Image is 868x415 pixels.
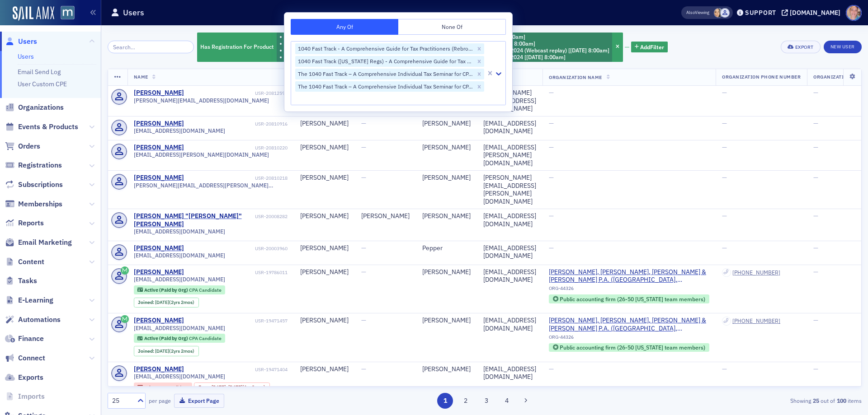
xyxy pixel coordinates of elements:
[137,336,221,341] a: Active (Paid by Org) CPA Candidate
[134,346,199,356] div: Joined: 2023-08-02 00:00:00
[483,244,536,260] div: [EMAIL_ADDRESS][DOMAIN_NAME]
[813,89,818,97] span: —
[155,299,194,305] div: (2yrs 2mos)
[5,160,62,170] a: Registrations
[291,19,398,35] button: Any Of
[437,393,453,409] button: 1
[549,334,709,343] div: ORG-44326
[458,393,474,409] button: 2
[185,175,288,181] div: USR-20810218
[295,69,474,79] div: The 1040 Fast Track – A Comprehensive Individual Tax Seminar for CPAs and Their Staff 2024 (Webca...
[5,199,62,209] a: Memberships
[300,317,349,325] div: [PERSON_NAME]
[228,384,242,390] span: [DATE]
[18,295,53,305] span: E-Learning
[18,315,61,325] span: Automations
[5,122,78,132] a: Events & Products
[300,244,349,252] div: [PERSON_NAME]
[134,144,184,152] a: [PERSON_NAME]
[795,45,814,50] div: Export
[295,43,474,54] div: 1040 Fast Track - A Comprehensive Guide for Tax Practitioners (Rebroadcast) [[DATE] 8:00am]
[134,382,193,392] div: Prior: Prior: CPA Candidate
[813,268,818,276] span: —
[361,119,366,127] span: —
[722,212,727,220] span: —
[189,335,222,341] span: CPA Candidate
[549,268,709,284] a: [PERSON_NAME], [PERSON_NAME], [PERSON_NAME] & [PERSON_NAME] P.A. ([GEOGRAPHIC_DATA], [GEOGRAPHIC_...
[134,89,184,97] a: [PERSON_NAME]
[300,120,349,128] div: [PERSON_NAME]
[732,317,780,324] div: [PHONE_NUMBER]
[361,365,366,373] span: —
[5,353,45,363] a: Connect
[155,348,169,354] span: [DATE]
[549,143,554,151] span: —
[134,174,184,182] div: [PERSON_NAME]
[483,212,536,228] div: [EMAIL_ADDRESS][DOMAIN_NAME]
[361,268,366,276] span: —
[549,317,709,332] span: Mullen, Sondberg, Wimbish & Stone P.A. (Annapolis, MD)
[549,244,554,252] span: —
[549,212,554,220] span: —
[5,392,45,401] a: Imports
[185,145,288,151] div: USR-20810220
[549,343,709,352] div: Public accounting firm (26-50 Maryland team members)
[5,295,53,305] a: E-Learning
[18,122,78,132] span: Events & Products
[134,298,199,308] div: Joined: 2023-08-02 00:00:00
[474,56,484,67] div: Remove 1040 Fast Track (Florida Regs) - A Comprehensive Guide for Tax Practitioners [1/16/2025 8:...
[549,173,554,182] span: —
[134,182,288,189] span: [PERSON_NAME][EMAIL_ADDRESS][PERSON_NAME][DOMAIN_NAME]
[149,396,171,405] label: per page
[198,384,212,390] span: From :
[813,316,818,324] span: —
[255,214,288,219] div: USR-20008282
[185,270,288,275] div: USR-19786011
[782,9,844,16] button: [DOMAIN_NAME]
[422,212,471,220] div: [PERSON_NAME]
[18,37,37,47] span: Users
[134,268,184,276] a: [PERSON_NAME]
[134,120,184,128] div: [PERSON_NAME]
[54,6,75,21] a: View Homepage
[549,89,554,97] span: —
[134,127,225,134] span: [EMAIL_ADDRESS][DOMAIN_NAME]
[813,143,818,151] span: —
[18,238,72,247] span: Email Marketing
[5,141,40,151] a: Orders
[483,120,536,135] div: [EMAIL_ADDRESS][DOMAIN_NAME]
[560,297,705,302] div: Public accounting firm (26-50 [US_STATE] team members)
[300,174,349,182] div: [PERSON_NAME]
[61,6,75,20] img: SailAMX
[144,287,189,293] span: Active (Paid by Org)
[811,396,821,405] strong: 25
[134,365,184,373] a: [PERSON_NAME]
[5,37,37,47] a: Users
[686,9,709,16] span: Viewing
[108,41,194,53] input: Search…
[185,121,288,127] div: USR-20810916
[300,212,349,220] div: [PERSON_NAME]
[18,160,62,170] span: Registrations
[134,373,225,380] span: [EMAIL_ADDRESS][DOMAIN_NAME]
[185,246,288,252] div: USR-20003960
[483,365,536,381] div: [EMAIL_ADDRESS][DOMAIN_NAME]
[18,80,67,88] a: User Custom CPE
[640,43,664,51] span: Add Filter
[790,9,840,17] div: [DOMAIN_NAME]
[560,345,705,350] div: Public accounting firm (26-50 [US_STATE] team members)
[18,392,45,401] span: Imports
[474,43,484,54] div: Remove 1040 Fast Track - A Comprehensive Guide for Tax Practitioners (Rebroadcast) [2/4/2025 8:00am]
[18,276,37,286] span: Tasks
[745,9,776,17] div: Support
[422,174,471,182] div: [PERSON_NAME]
[212,384,226,390] span: [DATE]
[835,396,848,405] strong: 100
[549,317,709,332] a: [PERSON_NAME], [PERSON_NAME], [PERSON_NAME] & [PERSON_NAME] P.A. ([GEOGRAPHIC_DATA], [GEOGRAPHIC_...
[361,173,366,182] span: —
[732,269,780,276] a: [PHONE_NUMBER]
[144,335,189,341] span: Active (Paid by Org)
[13,6,54,21] img: SailAMX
